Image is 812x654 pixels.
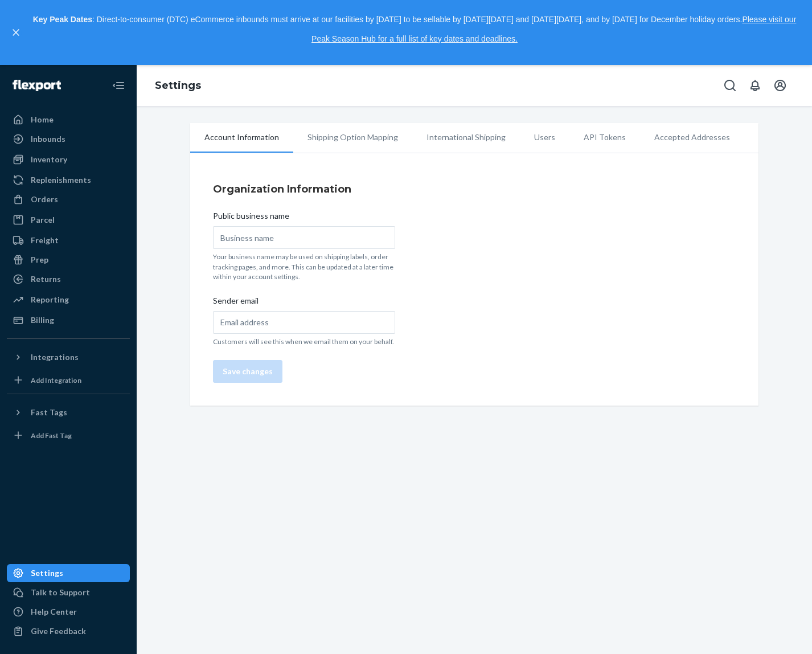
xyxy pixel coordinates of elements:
[31,567,63,579] div: Settings
[7,270,130,288] a: Returns
[7,564,130,582] a: Settings
[31,431,72,440] div: Add Fast Tag
[7,150,130,169] a: Inventory
[7,130,130,148] a: Inbounds
[107,74,130,97] button: Close Navigation
[7,190,130,209] a: Orders
[744,74,766,97] button: Open notifications
[7,371,130,389] a: Add Integration
[7,291,130,309] a: Reporting
[31,407,67,418] div: Fast Tags
[7,111,130,129] a: Home
[412,123,520,152] li: International Shipping
[213,360,282,383] button: Save changes
[31,154,67,165] div: Inventory
[311,15,796,43] a: Please visit our Peak Season Hub for a full list of key dates and deadlines.
[10,27,22,38] button: close,
[7,622,130,640] button: Give Feedback
[213,182,736,197] h4: Organization Information
[293,123,412,152] li: Shipping Option Mapping
[7,603,130,621] a: Help Center
[31,587,90,598] div: Talk to Support
[31,194,58,205] div: Orders
[31,375,81,385] div: Add Integration
[33,15,92,24] strong: Key Peak Dates
[213,311,395,334] input: Sender email
[31,626,86,637] div: Give Feedback
[7,211,130,229] a: Parcel
[146,70,210,103] ol: breadcrumbs
[31,254,48,265] div: Prep
[7,171,130,189] a: Replenishments
[569,123,640,152] li: API Tokens
[155,79,201,92] a: Settings
[31,235,59,246] div: Freight
[213,252,395,281] p: Your business name may be used on shipping labels, order tracking pages, and more. This can be up...
[31,314,54,326] div: Billing
[213,226,395,249] input: Public business name
[7,231,130,250] a: Freight
[7,348,130,366] button: Integrations
[27,10,802,48] p: : Direct-to-consumer (DTC) eCommerce inbounds must arrive at our facilities by [DATE] to be sella...
[7,311,130,329] a: Billing
[719,74,741,97] button: Open Search Box
[13,80,61,91] img: Flexport logo
[213,210,289,226] span: Public business name
[640,123,744,152] li: Accepted Addresses
[7,583,130,602] a: Talk to Support
[7,251,130,269] a: Prep
[769,74,792,97] button: Open account menu
[31,606,77,618] div: Help Center
[7,403,130,422] button: Fast Tags
[520,123,569,152] li: Users
[190,123,293,153] li: Account Information
[31,214,55,226] div: Parcel
[213,337,395,346] p: Customers will see this when we email them on your behalf.
[31,133,65,145] div: Inbounds
[7,426,130,444] a: Add Fast Tag
[31,174,91,186] div: Replenishments
[31,114,54,125] div: Home
[213,295,259,311] span: Sender email
[31,273,61,285] div: Returns
[31,351,79,363] div: Integrations
[31,294,69,305] div: Reporting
